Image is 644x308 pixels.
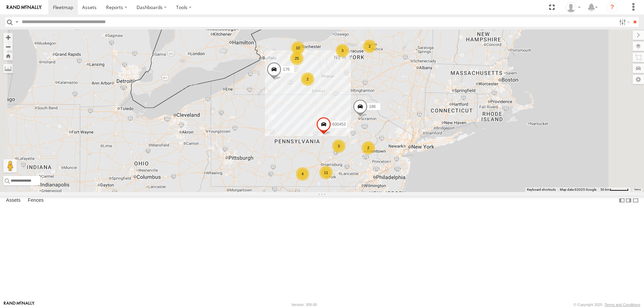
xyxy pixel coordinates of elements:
[3,33,13,42] button: Zoom in
[632,196,639,205] label: Hide Summary Table
[3,42,13,51] button: Zoom out
[563,2,583,12] div: David Steen
[633,75,644,84] label: Map Settings
[290,52,304,65] div: 25
[625,196,632,205] label: Dock Summary Table to the Right
[362,141,375,155] div: 2
[332,139,345,153] div: 3
[527,187,556,192] button: Keyboard shortcuts
[24,196,47,205] label: Fences
[560,188,596,191] span: Map data ©2025 Google
[291,41,305,55] div: 10
[291,303,317,307] div: Version: 309.00
[319,166,333,179] div: 11
[301,72,314,86] div: 2
[574,303,640,307] div: © Copyright 2025 -
[598,187,631,192] button: Map Scale: 50 km per 52 pixels
[607,2,618,13] i: ?
[332,122,346,127] span: 600453
[634,188,641,191] a: Terms (opens in new tab)
[363,40,376,53] div: 2
[600,188,610,191] span: 50 km
[619,196,625,205] label: Dock Summary Table to the Left
[14,17,19,27] label: Search Query
[7,5,42,10] img: rand-logo.svg
[336,44,349,57] div: 3
[605,303,640,307] a: Terms and Conditions
[3,159,17,173] button: Drag Pegman onto the map to open Street View
[3,64,13,73] label: Measure
[616,17,631,27] label: Search Filter Options
[283,67,289,71] span: 176
[3,196,24,205] label: Assets
[4,301,35,308] a: Visit our Website
[3,51,13,60] button: Zoom Home
[296,167,309,181] div: 4
[369,104,376,109] span: 186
